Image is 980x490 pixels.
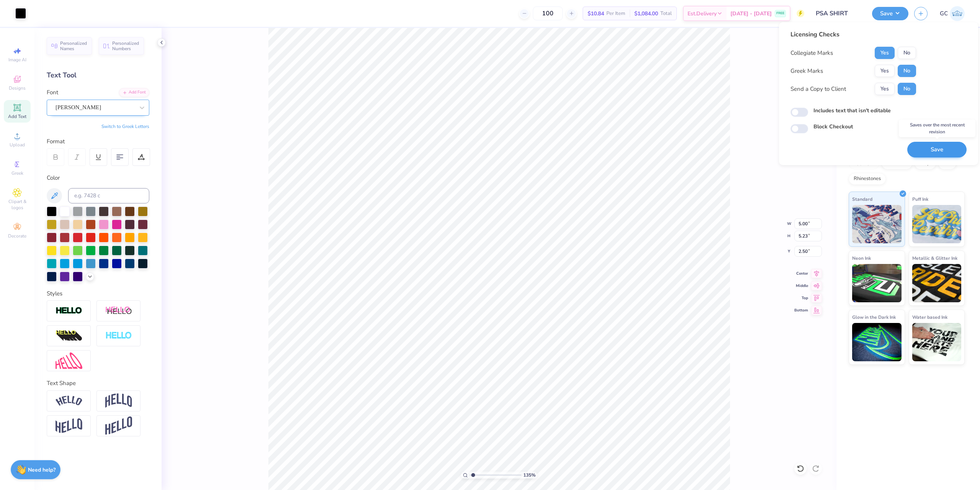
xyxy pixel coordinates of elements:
img: Flag [56,418,82,433]
span: Add Text [8,113,26,120]
div: Text Tool [47,70,149,80]
input: – – [533,7,563,20]
span: Designs [9,85,26,91]
span: Decorate [8,233,26,239]
span: 135 % [523,472,536,479]
button: Yes [875,65,895,77]
span: Neon Ink [852,254,871,262]
button: Yes [875,47,895,59]
span: Greek [11,170,23,176]
span: Standard [852,195,872,203]
button: Save [872,7,908,20]
span: Metallic & Glitter Ink [912,254,957,262]
img: 3d Illusion [56,330,82,342]
span: GC [940,9,948,18]
img: Stroke [56,306,82,315]
input: Untitled Design [810,6,866,21]
span: Bottom [794,308,808,313]
span: Top [794,295,808,301]
img: Standard [852,205,902,243]
img: Free Distort [56,352,82,369]
span: Upload [10,142,25,148]
img: Arch [105,393,132,408]
span: Per Item [606,10,625,18]
div: Add Font [119,88,149,97]
div: Rhinestones [849,173,886,185]
img: Metallic & Glitter Ink [912,264,962,302]
img: Rise [105,416,132,435]
img: Arc [56,396,82,406]
button: Switch to Greek Letters [101,123,149,129]
span: Center [794,271,808,276]
div: Saves over the most recent revision [899,120,975,137]
div: Text Shape [47,379,149,388]
input: e.g. 7428 c [68,188,149,203]
div: Licensing Checks [791,30,916,39]
span: [DATE] - [DATE] [730,10,772,18]
span: Personalized Numbers [112,41,139,51]
span: Glow in the Dark Ink [852,313,896,321]
button: Yes [875,83,895,95]
div: Collegiate Marks [791,49,833,57]
button: Save [907,142,967,157]
img: Water based Ink [912,323,962,361]
span: FREE [776,11,784,16]
img: Glow in the Dark Ink [852,323,902,361]
span: Middle [794,283,808,288]
label: Font [47,88,58,97]
span: Image AI [8,57,26,63]
div: Format [47,137,150,146]
span: Total [660,10,672,18]
div: Styles [47,289,149,298]
img: Neon Ink [852,264,902,302]
button: No [898,83,916,95]
span: Est. Delivery [688,10,717,18]
span: Puff Ink [912,195,928,203]
button: No [898,65,916,77]
img: Gerard Christopher Trorres [950,6,965,21]
div: Color [47,174,149,182]
span: Water based Ink [912,313,947,321]
span: Clipart & logos [4,198,31,211]
label: Block Checkout [813,123,853,131]
strong: Need help? [28,466,56,474]
span: $10.84 [588,10,604,18]
div: Greek Marks [791,67,823,75]
span: Personalized Names [60,41,87,51]
a: GC [940,6,965,21]
img: Shadow [105,306,132,316]
label: Includes text that isn't editable [813,107,891,115]
div: Send a Copy to Client [791,85,846,93]
img: Negative Space [105,331,132,340]
button: No [898,47,916,59]
span: $1,084.00 [634,10,658,18]
img: Puff Ink [912,205,962,243]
